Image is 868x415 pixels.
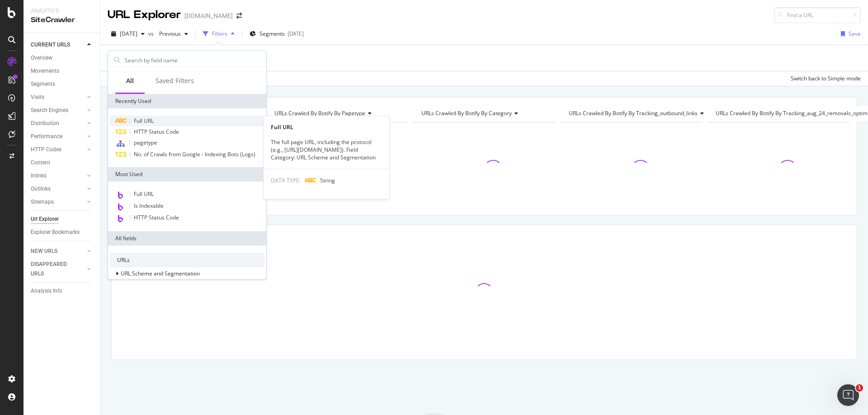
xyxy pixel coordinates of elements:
[134,190,154,198] span: Full URL
[31,184,51,194] div: Outlinks
[31,158,50,168] div: Content
[31,286,94,296] a: Analysis Info
[421,109,512,117] span: URLs Crawled By Botify By category
[31,106,85,115] a: Search Engines
[837,27,861,41] button: Save
[134,202,164,210] span: Is Indexable
[184,11,233,20] div: [DOMAIN_NAME]
[212,30,227,37] div: Filters
[273,106,401,121] h4: URLs Crawled By Botify By pagetype
[156,30,181,37] span: Previous
[31,197,85,207] a: Sitemaps
[31,286,62,296] div: Analysis Info
[259,30,285,37] span: Segments
[108,27,148,41] button: [DATE]
[849,30,861,37] div: Save
[31,260,76,279] div: DISAPPEARED URLS
[120,30,137,37] span: 2025 Sep. 6th
[31,171,85,181] a: Inlinks
[320,177,335,184] span: String
[199,27,238,41] button: Filters
[791,75,861,82] div: Switch back to Simple mode
[271,177,301,184] span: DATA TYPE:
[31,66,94,76] a: Movements
[31,66,59,76] div: Movements
[31,158,94,168] a: Content
[31,7,93,15] div: Analytics
[31,119,59,128] div: Distribution
[31,214,59,224] div: Url Explorer
[31,260,85,279] a: DISAPPEARED URLS
[108,7,181,23] div: URL Explorer
[108,167,266,182] div: Most Used
[121,270,200,277] span: URL Scheme and Segmentation
[264,138,389,161] div: The full page URL, including the protocol (e.g., [URL][DOMAIN_NAME]). Field Category: URL Scheme ...
[787,71,861,86] button: Switch back to Simple mode
[31,40,85,50] a: CURRENT URLS
[774,7,861,23] input: Find a URL
[31,184,85,194] a: Outlinks
[274,109,365,117] span: URLs Crawled By Botify By pagetype
[856,384,863,392] span: 1
[134,139,157,146] span: pagetype
[126,76,134,85] div: All
[264,123,389,131] div: Full URL
[246,27,307,41] button: Segments[DATE]
[31,79,55,89] div: Segments
[31,145,85,154] a: HTTP Codes
[31,197,54,207] div: Sitemaps
[31,119,85,128] a: Distribution
[108,94,266,108] div: Recently Used
[236,13,242,19] div: arrow-right-arrow-left
[156,76,194,85] div: Saved Filters
[31,40,70,50] div: CURRENT URLS
[31,106,68,115] div: Search Engines
[569,109,698,117] span: URLs Crawled By Botify By tracking_outbound_links
[134,150,255,158] span: No. of Crawls from Google - Indexing Bots (Logs)
[148,30,156,37] span: vs
[156,27,192,41] button: Previous
[31,228,94,237] a: Explorer Bookmarks
[31,171,47,181] div: Inlinks
[134,117,154,125] span: Full URL
[134,128,179,135] span: HTTP Status Code
[31,93,44,102] div: Visits
[31,53,52,63] div: Overview
[31,132,85,141] a: Performance
[134,214,179,221] span: HTTP Status Code
[288,30,304,37] div: [DATE]
[31,15,93,25] div: SiteCrawler
[31,79,94,89] a: Segments
[108,231,266,246] div: All fields
[31,228,80,237] div: Explorer Bookmarks
[31,247,57,256] div: NEW URLS
[31,93,85,102] a: Visits
[837,384,859,406] iframe: Intercom live chat
[110,253,264,267] div: URLs
[567,106,711,121] h4: URLs Crawled By Botify By tracking_outbound_links
[31,132,62,141] div: Performance
[124,53,264,67] input: Search by field name
[420,106,547,121] h4: URLs Crawled By Botify By category
[31,53,94,63] a: Overview
[31,145,61,154] div: HTTP Codes
[31,214,94,224] a: Url Explorer
[31,247,85,256] a: NEW URLS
